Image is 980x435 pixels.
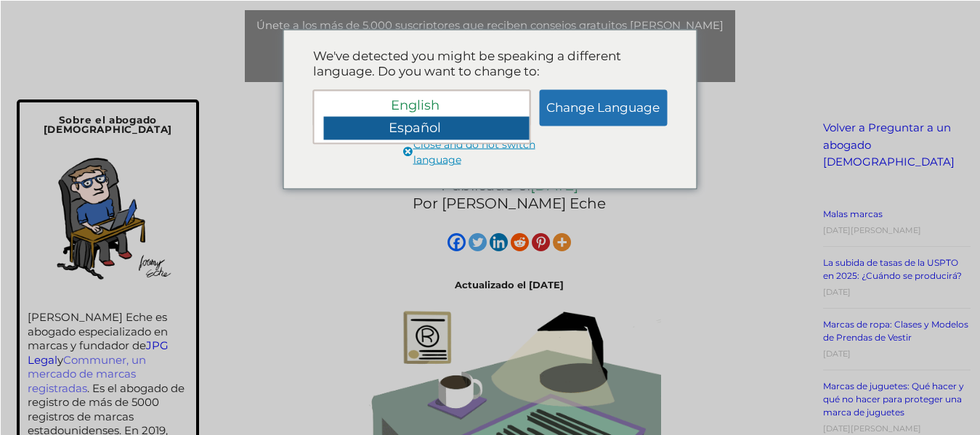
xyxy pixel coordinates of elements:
div: Publicado el [294,173,726,216]
a: Linkedin [490,233,508,251]
strong: Actualizado el [DATE] [455,279,564,290]
a: Facebook [448,233,466,251]
a: La subida de tasas de la USPTO en 2025: ¿Cuándo se producirá? [823,257,962,281]
a: Pinterest [532,233,550,251]
img: Autorretrato de Jeremy en el despacho de su casa. [34,143,181,290]
a: Volver a Preguntar a un abogado [DEMOGRAPHIC_DATA] [823,121,955,168]
time: [DATE] [823,287,851,297]
a: Communer, un mercado de marcas registradas [28,353,146,395]
span: Close and do not switch language [413,137,579,168]
div: English [324,94,531,117]
div: Español [324,117,531,140]
time: [DATE][PERSON_NAME] [823,225,921,235]
p: Por [PERSON_NAME] Eche [301,195,718,213]
span: Close and do not switch language [402,145,413,163]
time: [DATE] [823,349,851,359]
a: Más [553,233,571,251]
a: Marcas de juguetes: Qué hacer y qué no hacer para proteger una marca de juguetes [823,381,964,418]
span: Sobre el abogado [DEMOGRAPHIC_DATA] [44,114,173,135]
a: Malas marcas [823,208,883,219]
time: [DATE][PERSON_NAME] [823,423,921,434]
a: Close and do not switch language [402,137,579,170]
a: Reddit [511,233,529,251]
a: JPG Legal [28,338,169,367]
a: Twitter [469,233,487,251]
div: We've detected you might be speaking a different language. Do you want to change to: [313,48,668,79]
div: Únete a los más de 5.000 suscriptores que reciben consejos gratuitos [PERSON_NAME] sobre branding... [248,19,732,45]
a: Change Language [539,89,667,126]
a: Marcas de ropa: Clases y Modelos de Prendas de Vestir [823,319,968,343]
